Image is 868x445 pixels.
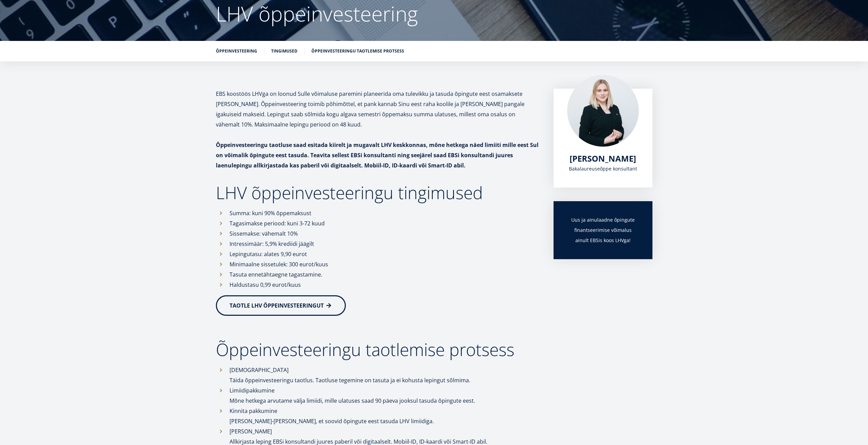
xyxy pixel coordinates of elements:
li: Tasuta ennetähtaegne tagastamine. [216,269,540,280]
li: Kinnita pakkumine [PERSON_NAME]-[PERSON_NAME], et soovid õpingute eest tasuda LHV limiidiga. [216,406,540,426]
span: TAOTLE LHV ÕPPEINVESTEERINGUT [230,302,324,309]
strong: Õppeinvesteeringu taotluse saad esitada kiirelt ja mugavalt LHV keskkonnas, mõne hetkega näed lim... [216,141,539,169]
li: Intressimäär: 5,9% krediidi jäägilt [216,239,540,249]
a: Õppeinvesteering [216,48,257,55]
a: Õppeinvesteeringu taotlemise protsess [311,48,404,55]
a: Tingimused [271,48,297,55]
li: Tagasimakse periood: kuni 3-72 kuud [216,218,540,228]
li: Lepingutasu: alates 9,90 eurot [216,249,540,259]
h2: LHV õppeinvesteeringu tingimused [216,184,540,201]
a: TAOTLE LHV ÕPPEINVESTEERINGUT [216,295,346,316]
li: Limiidipakkumine Mõne hetkega arvutame välja limiidi, mille ulatuses saad 90 päeva jooksul tasuda... [216,385,540,406]
p: EBS koostöös LHVga on loonud Sulle võimaluse paremini planeerida oma tulevikku ja tasuda õpingute... [216,89,540,130]
h2: Õppeinvesteeringu taotlemise protsess [216,341,540,358]
li: Summa: kuni 90% õppemaksust [216,208,540,218]
div: Bakalaureuseõppe konsultant [567,164,639,174]
li: Minimaalne sissetulek: 300 eurot/kuus [216,259,540,269]
img: Maria [567,75,639,147]
a: [PERSON_NAME] [570,153,636,164]
span: [PERSON_NAME] [570,153,636,164]
li: Sissemakse: vähemalt 10% [216,228,540,239]
li: [DEMOGRAPHIC_DATA] Täida õppeinvesteeringu taotlus. Taotluse tegemine on tasuta ja ei kohusta lep... [216,365,540,385]
h3: Uus ja ainulaadne õpingute finantseerimise võimalus ainult EBSis koos LHVga! [567,215,639,246]
li: Haldustasu 0,99 eurot/kuus [216,280,540,290]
